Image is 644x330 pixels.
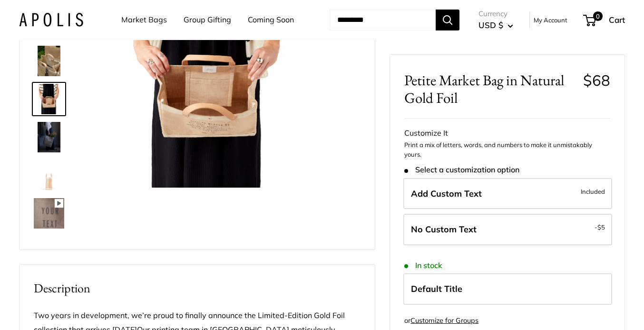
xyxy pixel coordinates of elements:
span: - [595,221,605,233]
span: Select a customization option [404,165,519,174]
a: Petite Market Bag in Natural Gold Foil [32,44,66,78]
h2: Description [34,279,361,298]
a: Group Gifting [184,13,231,27]
a: Customize for Groups [410,316,478,325]
img: Petite Market Bag in Natural Gold Foil [34,46,64,76]
span: $5 [597,223,605,231]
img: description_Seal of authenticity printed on the backside of every bag. [34,236,64,267]
span: Currency [478,7,513,20]
a: Petite Market Bag in Natural Gold Foil [32,158,66,192]
p: Print a mix of letters, words, and numbers to make it unmistakably yours. [404,140,610,159]
img: Petite Market Bag in Natural Gold Foil [34,198,64,229]
a: Coming Soon [248,13,294,27]
span: Default Title [411,283,462,294]
div: or [404,314,478,327]
span: Add Custom Text [411,188,482,199]
span: $68 [583,71,610,90]
button: Search [436,10,459,30]
a: 0 Cart [584,12,625,28]
label: Add Custom Text [403,178,612,209]
a: My Account [534,14,567,26]
button: USD $ [478,18,513,33]
img: Apolis [19,13,83,27]
span: 0 [593,11,603,21]
span: Included [581,185,605,197]
img: Petite Market Bag in Natural Gold Foil [34,84,64,114]
a: Petite Market Bag in Natural Gold Foil [32,120,66,154]
label: Default Title [403,273,612,305]
img: Petite Market Bag in Natural Gold Foil [34,122,64,152]
span: Petite Market Bag in Natural Gold Foil [404,71,576,107]
span: In stock [404,261,442,270]
span: No Custom Text [411,224,477,235]
a: Petite Market Bag in Natural Gold Foil [32,196,66,230]
a: Petite Market Bag in Natural Gold Foil [32,82,66,116]
a: Market Bags [121,13,167,27]
label: Leave Blank [403,214,612,245]
div: Customize It [404,126,610,140]
input: Search... [330,10,436,30]
span: Cart [609,15,625,25]
span: USD $ [478,20,503,30]
img: Petite Market Bag in Natural Gold Foil [34,160,64,190]
a: description_Seal of authenticity printed on the backside of every bag. [32,234,66,269]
